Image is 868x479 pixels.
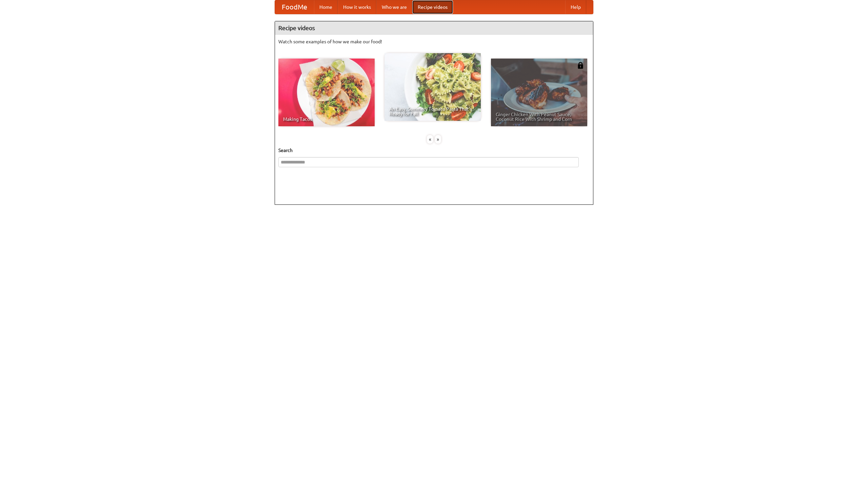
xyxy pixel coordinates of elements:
a: Home [314,0,338,14]
h5: Search [278,147,590,154]
div: » [435,135,441,144]
img: 483408.png [577,62,584,69]
a: How it works [338,0,376,14]
span: An Easy, Summery Tomato Pasta That's Ready for Fall [389,107,476,116]
span: Making Tacos [283,117,370,122]
a: An Easy, Summery Tomato Pasta That's Ready for Fall [384,53,481,121]
p: Watch some examples of how we make our food! [278,38,590,45]
a: FoodMe [275,0,314,14]
a: Who we are [376,0,412,14]
div: « [427,135,433,144]
h4: Recipe videos [275,21,593,35]
a: Help [565,0,586,14]
a: Recipe videos [412,0,453,14]
a: Making Tacos [278,59,375,126]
